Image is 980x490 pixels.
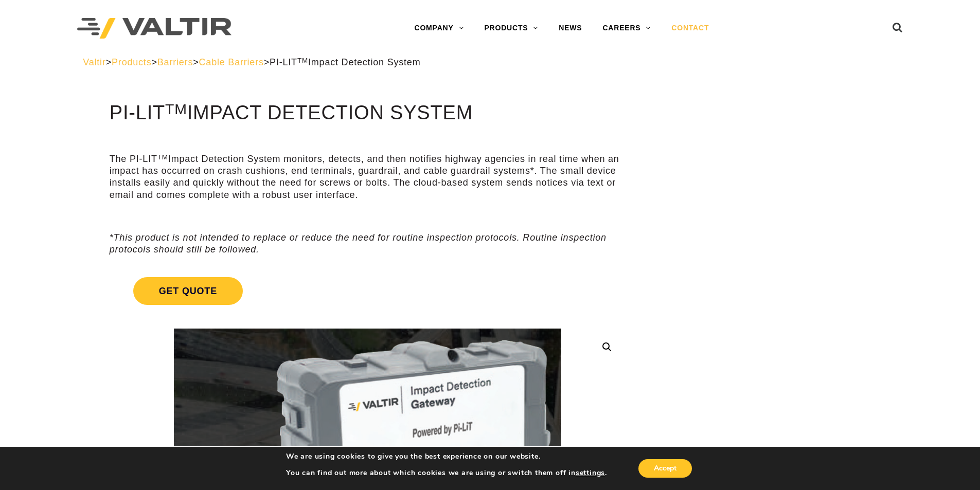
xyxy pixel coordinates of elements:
[112,57,151,67] a: Products
[576,468,605,478] button: settings
[286,468,607,478] p: You can find out more about which cookies we are using or switch them off in .
[157,153,168,161] sup: TM
[110,232,607,255] em: *This product is not intended to replace or reduce the need for routine inspection protocols. Rou...
[297,57,308,64] sup: TM
[110,102,626,124] h1: PI-LIT Impact Detection System
[83,57,105,67] a: Valtir
[77,18,231,39] img: Valtir
[165,101,187,117] sup: TM
[110,153,626,202] p: The PI-LIT Impact Detection System monitors, detects, and then notifies highway agencies in real ...
[83,57,897,68] div: > > > >
[548,18,592,39] a: NEWS
[638,459,692,478] button: Accept
[592,18,661,39] a: CAREERS
[404,18,474,39] a: COMPANY
[286,452,607,461] p: We are using cookies to give you the best experience on our website.
[661,18,719,39] a: CONTACT
[270,57,420,67] span: PI-LIT Impact Detection System
[474,18,548,39] a: PRODUCTS
[199,57,264,67] a: Cable Barriers
[157,57,193,67] a: Barriers
[133,277,243,305] span: Get Quote
[110,265,626,317] a: Get Quote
